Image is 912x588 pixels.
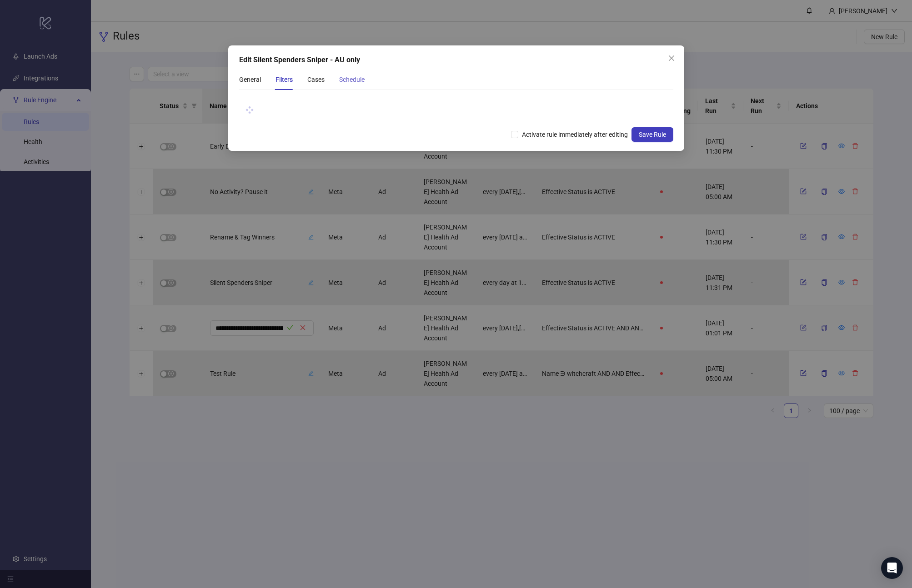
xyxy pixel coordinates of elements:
[518,130,631,140] span: Activate rule immediately after editing
[307,75,325,85] div: Cases
[239,55,673,65] div: Edit Silent Spenders Sniper - AU only
[668,55,675,62] span: close
[881,557,903,579] div: Open Intercom Messenger
[639,131,666,138] span: Save Rule
[276,75,293,85] div: Filters
[664,51,679,65] button: Close
[339,75,365,85] div: Schedule
[239,75,261,85] div: General
[631,127,673,142] button: Save Rule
